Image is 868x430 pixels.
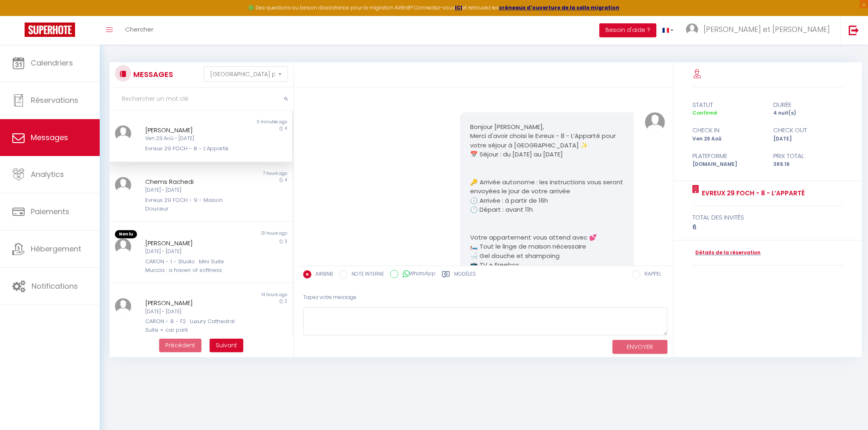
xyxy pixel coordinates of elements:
h3: MESSAGES [131,65,173,84]
a: créneaux d'ouverture de la salle migration [499,4,619,11]
div: 6 [692,222,843,232]
img: ... [115,298,131,315]
img: ... [115,238,131,255]
div: check out [768,125,849,135]
div: durée [768,100,849,110]
span: Analytics [31,169,64,179]
div: Evreux 29 FOCH - 8 - L’Apparté [145,145,241,153]
button: Besoin d'aide ? [599,23,656,37]
span: Notifications [32,281,78,291]
img: ... [645,112,665,132]
span: 4 [285,125,287,131]
label: Modèles [454,270,476,281]
span: Non lu [115,230,137,238]
input: Rechercher un mot clé [110,88,293,111]
div: CARON - 8 - F2 · Luxury Cathedral Suite + car park [145,317,241,334]
span: Chercher [125,25,153,34]
span: Réservations [31,95,78,105]
div: 7 hours ago [201,170,292,177]
div: Tapez votre message [303,287,668,308]
span: Précédent [165,341,195,349]
div: [DATE] [768,135,849,143]
div: 4 nuit(s) [768,109,849,117]
div: 369.16 [768,161,849,168]
div: [PERSON_NAME] [145,238,241,248]
div: 3 minutes ago [201,119,292,125]
a: ICI [455,4,462,11]
div: Chems Rachedi [145,177,241,187]
span: Messages [31,132,68,143]
div: 13 hours ago [201,230,292,238]
div: [DATE] - [DATE] [145,186,241,194]
span: [PERSON_NAME] et [PERSON_NAME] [704,24,830,34]
div: total des invités [692,213,843,222]
a: Evreux 29 FOCH - 8 - L’Apparté [699,188,805,198]
a: Détails de la réservation [692,249,761,257]
span: Confirmé [692,109,717,116]
span: 3 [285,238,287,244]
label: AIRBNB [311,270,333,279]
img: ... [115,125,131,142]
img: ... [686,23,698,36]
div: [DATE] - [DATE] [145,308,241,316]
div: 14 hours ago [201,292,292,298]
span: Hébergement [31,244,81,254]
div: [DATE] - [DATE] [145,248,241,256]
div: [DOMAIN_NAME] [687,161,768,168]
img: logout [849,25,859,35]
div: check in [687,125,768,135]
label: RAPPEL [640,270,661,279]
button: Next [210,339,243,353]
div: statut [687,100,768,110]
span: 4 [285,177,287,183]
label: NOTE INTERNE [347,270,384,279]
div: [PERSON_NAME] [145,298,241,308]
button: Previous [159,339,201,353]
label: WhatsApp [398,270,436,279]
div: Evreux 29 FOCH - 9 - Maison Douceur [145,196,241,213]
div: [PERSON_NAME] [145,125,241,135]
div: Ven 29 Aoû - [DATE] [145,135,241,143]
pre: Bonjour [PERSON_NAME], Merci d'avoir choisi le Evreux - 8 - L’Apparté pour votre séjour à [GEOGRA... [470,122,624,362]
div: Prix total [768,151,849,161]
span: Suivant [216,341,237,349]
div: CARON - 1 - Studio · Mini Suite Muccia : a haven of softness [145,258,241,274]
div: Plateforme [687,151,768,161]
div: Ven 29 Aoû [687,135,768,143]
span: Calendriers [31,58,73,68]
a: Chercher [119,16,160,45]
button: ENVOYER [612,340,667,354]
span: 2 [285,298,287,304]
img: Super Booking [25,23,75,37]
span: Paiements [31,206,69,217]
a: ... [PERSON_NAME] et [PERSON_NAME] [680,16,840,45]
img: ... [115,177,131,193]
